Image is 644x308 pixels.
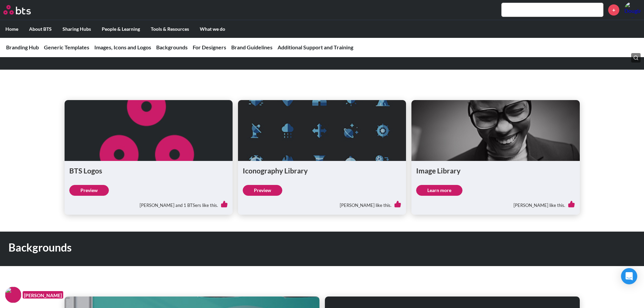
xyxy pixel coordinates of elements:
[621,268,637,284] div: Open Intercom Messenger
[69,196,228,210] div: [PERSON_NAME] and 1 BTSers like this.
[193,44,226,50] a: For Designers
[44,44,89,50] a: Generic Templates
[624,2,641,18] a: Profile
[24,20,57,38] label: About BTS
[23,291,63,299] figcaption: [PERSON_NAME]
[57,20,96,38] label: Sharing Hubs
[96,20,145,38] label: People & Learning
[416,196,575,210] div: [PERSON_NAME] like this.
[194,20,231,38] label: What we do
[69,185,109,196] a: Preview
[8,240,447,255] h1: Backgrounds
[608,4,619,16] a: +
[69,166,228,175] h1: BTS Logos
[94,44,151,50] a: Images, Icons and Logos
[416,185,462,196] a: Learn more
[6,44,39,50] a: Branding Hub
[3,5,43,15] a: Go home
[243,185,282,196] a: Preview
[624,2,641,18] img: Douglas Carrara
[3,5,31,15] img: BTS Logo
[5,287,21,303] img: F
[243,196,401,210] div: [PERSON_NAME] like this.
[416,166,575,175] h1: Image Library
[156,44,188,50] a: Backgrounds
[278,44,353,50] a: Additional Support and Training
[145,20,194,38] label: Tools & Resources
[243,166,401,175] h1: Iconography Library
[231,44,272,50] a: Brand Guidelines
